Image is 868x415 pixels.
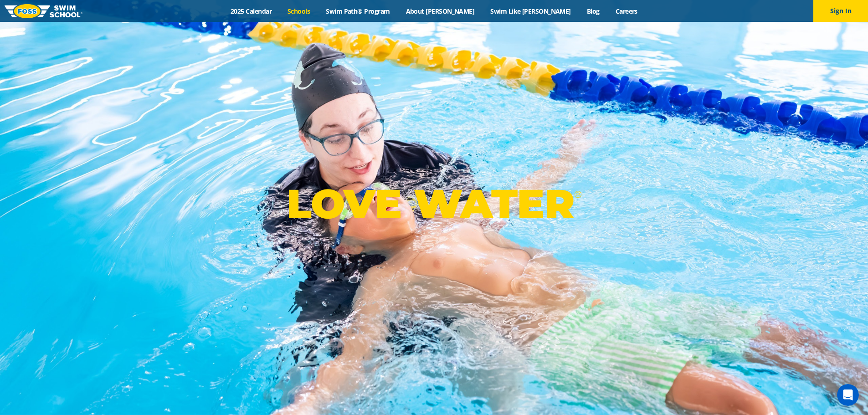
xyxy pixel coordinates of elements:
[5,4,82,18] img: FOSS Swim School Logo
[607,7,645,15] a: Careers
[579,7,607,15] a: Blog
[318,7,398,15] a: Swim Path® Program
[223,7,280,15] a: 2025 Calendar
[287,179,581,228] p: LOVE WATER
[837,384,859,406] iframe: Intercom live chat
[483,7,579,15] a: Swim Like [PERSON_NAME]
[280,7,318,15] a: Schools
[574,189,581,200] sup: ®
[398,7,483,15] a: About [PERSON_NAME]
